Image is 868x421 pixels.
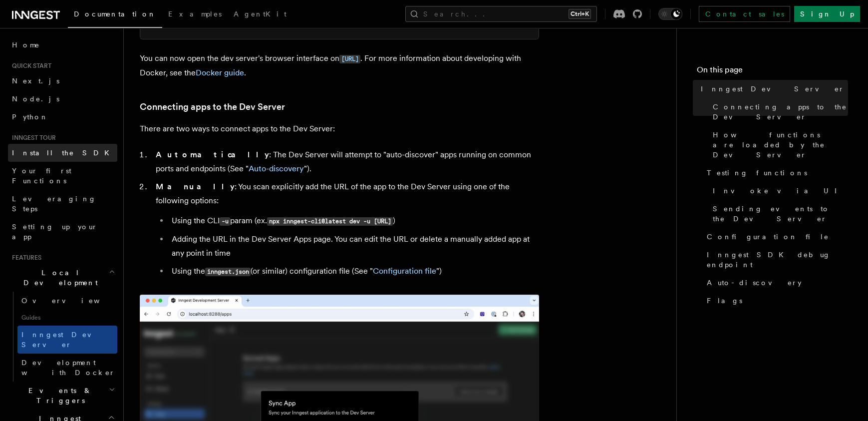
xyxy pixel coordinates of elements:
strong: Automatically [156,150,269,159]
a: Install the SDK [8,144,117,162]
span: Install the SDK [12,149,115,157]
a: Flags [703,292,848,310]
strong: Manually [156,182,235,191]
a: Contact sales [699,6,790,22]
span: Quick start [8,62,51,70]
span: Node.js [12,95,59,103]
li: Adding the URL in the Dev Server Apps page. You can edit the URL or delete a manually added app a... [169,232,539,260]
code: inngest.json [205,268,251,276]
button: Search...Ctrl+K [405,6,597,22]
span: Python [12,113,48,121]
span: How functions are loaded by the Dev Server [713,130,848,160]
a: Connecting apps to the Dev Server [709,98,848,126]
p: There are two ways to connect apps to the Dev Server: [140,122,539,136]
a: AgentKit [228,3,292,27]
span: Features [8,254,41,262]
a: Leveraging Steps [8,190,117,218]
a: Overview [17,292,117,310]
span: Development with Docker [21,359,115,377]
p: You can now open the dev server's browser interface on . For more information about developing wi... [140,51,539,80]
a: Documentation [68,3,162,28]
span: Testing functions [707,168,807,178]
span: Configuration file [707,232,829,242]
a: Next.js [8,72,117,90]
a: Inngest SDK debug endpoint [703,246,848,274]
span: Setting up your app [12,223,98,241]
code: -u [220,217,230,226]
a: Examples [162,3,228,27]
span: Inngest Dev Server [21,331,107,349]
a: Setting up your app [8,218,117,246]
a: Sending events to the Dev Server [709,200,848,228]
span: Inngest Dev Server [701,84,845,94]
a: Auto-discovery [249,164,304,173]
span: Sending events to the Dev Server [713,204,848,224]
span: Documentation [74,10,156,18]
h4: On this page [697,64,848,80]
a: Auto-discovery [703,274,848,292]
a: [URL] [339,53,360,63]
button: Events & Triggers [8,382,117,410]
span: Overview [21,297,124,305]
span: Inngest tour [8,134,56,142]
a: Connecting apps to the Dev Server [140,100,285,114]
a: Inngest Dev Server [697,80,848,98]
a: Python [8,108,117,126]
a: How functions are loaded by the Dev Server [709,126,848,164]
span: Events & Triggers [8,386,109,406]
li: : The Dev Server will attempt to "auto-discover" apps running on common ports and endpoints (See ... [153,148,539,176]
code: [URL] [339,55,360,63]
span: AgentKit [234,10,287,18]
span: Home [12,40,40,50]
a: Docker guide [196,68,244,77]
a: Invoke via UI [709,182,848,200]
li: Using the CLI param (ex. ) [169,214,539,228]
a: Your first Functions [8,162,117,190]
span: Your first Functions [12,167,71,185]
kbd: Ctrl+K [569,9,591,19]
button: Toggle dark mode [658,8,682,20]
span: Leveraging Steps [12,195,96,213]
a: Node.js [8,90,117,108]
a: Configuration file [703,228,848,246]
a: Sign Up [794,6,860,22]
li: Using the (or similar) configuration file (See " ") [169,264,539,279]
a: Inngest Dev Server [17,326,117,354]
code: npx inngest-cli@latest dev -u [URL] [267,217,393,226]
span: Inngest SDK debug endpoint [707,250,848,270]
span: Invoke via UI [713,186,846,196]
span: Auto-discovery [707,278,802,288]
a: Configuration file [373,266,436,276]
a: Development with Docker [17,354,117,382]
li: : You scan explicitly add the URL of the app to the Dev Server using one of the following options: [153,180,539,279]
span: Connecting apps to the Dev Server [713,102,848,122]
div: Local Development [8,292,117,382]
span: Local Development [8,268,109,288]
span: Examples [168,10,222,18]
a: Testing functions [703,164,848,182]
span: Guides [17,310,117,326]
button: Local Development [8,264,117,292]
span: Flags [707,296,742,306]
a: Home [8,36,117,54]
span: Next.js [12,77,59,85]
